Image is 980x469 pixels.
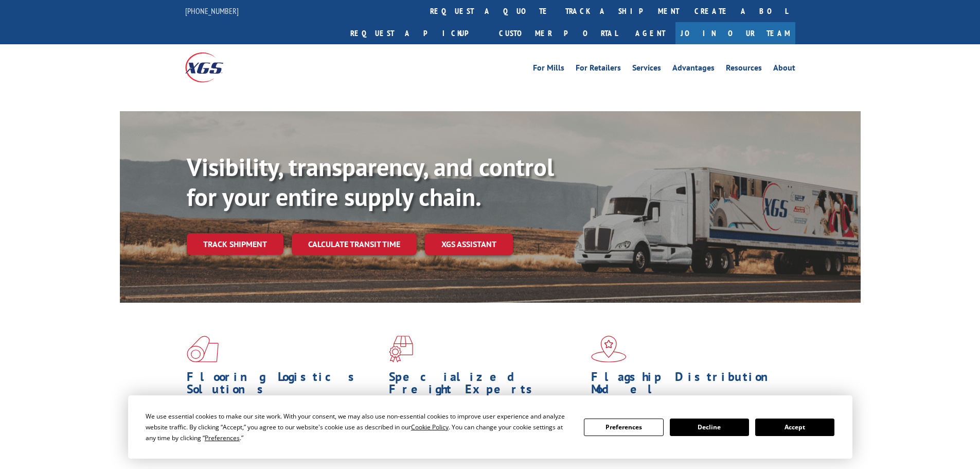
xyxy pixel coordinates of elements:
[185,6,239,16] a: [PHONE_NUMBER]
[389,371,583,401] h1: Specialized Freight Experts
[632,64,661,75] a: Services
[491,22,625,44] a: Customer Portal
[343,22,491,44] a: Request a pickup
[187,233,283,255] a: Track shipment
[591,371,786,401] h1: Flagship Distribution Model
[672,64,715,75] a: Advantages
[773,64,795,75] a: About
[576,64,621,75] a: For Retailers
[625,22,675,44] a: Agent
[292,233,417,255] a: Calculate transit time
[425,233,513,255] a: XGS ASSISTANT
[128,395,852,459] div: Cookie Consent Prompt
[584,419,663,436] button: Preferences
[389,336,413,362] img: xgs-icon-focused-on-flooring-red
[670,419,749,436] button: Decline
[726,64,762,75] a: Resources
[205,433,240,442] span: Preferences
[675,22,795,44] a: Join Our Team
[187,371,381,401] h1: Flooring Logistics Solutions
[187,151,554,213] b: Visibility, transparency, and control for your entire supply chain.
[187,336,219,362] img: xgs-icon-total-supply-chain-intelligence-red
[591,336,627,362] img: xgs-icon-flagship-distribution-model-red
[411,423,449,431] span: Cookie Policy
[146,411,572,443] div: We use essential cookies to make our site work. With your consent, we may also use non-essential ...
[755,419,834,436] button: Accept
[533,64,564,75] a: For Mills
